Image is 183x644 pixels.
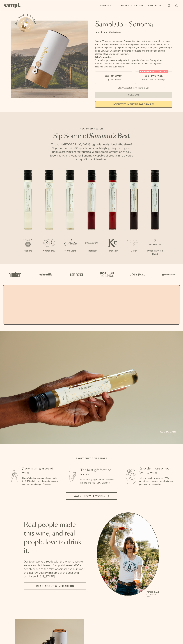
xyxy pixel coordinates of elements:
[38,269,53,280] img: Artboard_6_04f9a106-072f-468a-bdd7-f11783b05722_x450.png
[81,249,102,252] p: Pinot Noir
[116,3,144,8] a: Corporate Gifting
[106,78,121,81] small: Try the Capsule
[109,31,113,34] span: 136
[49,133,134,139] h2: Sip Some of
[147,3,164,8] a: Our Story
[160,269,176,280] img: Artboard_7_5b34974b-f019-449e-91fb-745f8d0877ee_x450.png
[49,143,134,161] p: The vast [GEOGRAPHIC_DATA] region is nearly double the size of Napa and contains 18 appellations,...
[144,249,166,256] p: Proprietary Red Blend
[99,269,115,280] img: Artboard_4_28b4d326-c26e-48f9-9c80-911f17d6414e_x450.png
[95,65,172,68] li: Recipes & Pairing Suggestions
[89,133,130,139] em: Sonoma's Best
[17,249,39,252] p: Albarino
[76,457,107,460] h2: A gift that gives more
[80,478,116,484] p: Gift a tasting flight of hand-selected, hard-to-find [US_STATE] wines.
[22,477,58,486] p: Sampl's tasting capsule allows you to try 7 100ml glasses of premium wines without committing to ...
[24,521,86,555] h2: Real people made this wine, and real people love to drink it.
[97,512,159,598] ul: carousel
[130,269,145,280] img: Artboard_3_0b291449-6e8c-4d07-b2c2-3f3601a19cd1_x450.png
[39,170,60,261] li: 2 / 7
[113,31,121,34] span: Reviews
[95,59,172,62] li: 7x - 100ml glasses of small production, premium Sonoma County wines
[18,17,33,32] button: See how it works
[117,87,151,89] li: Christmas Sale Pricing Shown In Cart
[97,512,159,598] div: slide 1
[145,75,163,78] span: $88 - Two Pack
[95,40,172,56] div: Sampl.03 lets you try some of Sonoma County's best wine from small producers. Each capsule comes ...
[60,249,81,252] p: White Blend
[105,75,122,78] span: $55 - One Pack
[123,249,144,252] p: Merlot
[95,92,172,98] button: Sold Out
[80,468,116,477] h3: The best gift for wine lovers
[95,21,172,28] h1: Sampl.03 - Sonoma
[11,21,88,98] img: Sampl.03 - Sonoma
[49,127,134,130] p: Featured Region
[60,170,81,261] li: 3 / 7
[123,170,144,261] li: 6 / 7
[139,477,175,486] p: Fall in love with a wine, or 7? We make it easy to order more bottles or glasses of your favorites.
[139,70,168,73] div: Christmas SALE! Save 20%
[95,31,121,34] div: 136Reviews
[95,56,112,58] strong: What’s Included:
[144,170,166,264] li: 7 / 7
[4,3,21,8] img: Sampl logo
[24,583,86,590] a: Read about Winemakers
[68,269,84,280] img: Artboard_5_7fdae55a-36fd-43f7-8bfd-f74a06a2878e_x450.png
[99,3,113,8] a: Shop All
[39,249,60,252] p: Chardonnay
[142,78,165,81] small: Perfect For 2-4 Tastings
[102,249,123,252] p: Pinot Noir
[66,492,117,500] button: Watch how it works
[95,101,172,108] a: interested in gifting for groups?
[24,560,86,578] p: Our team works directly with the winemakers to source and bottle each Sampl shipment. We’re deepl...
[17,170,39,261] li: 1 / 7
[147,591,159,597] p: [PERSON_NAME] Sutro, Sutro Wines
[160,430,179,434] a: Add to cart
[139,466,175,475] h3: Re-order more of your favorite wine
[95,62,172,65] li: A smart coaster to access winemaker videos and detailed tasting notes.
[102,170,123,261] li: 5 / 7
[22,466,58,475] h3: 7 premium glasses of wine
[81,170,102,261] li: 4 / 7
[7,269,23,280] img: Artboard_1_c8cd28af-0030-4af1-819c-248e302c7f06_x450.png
